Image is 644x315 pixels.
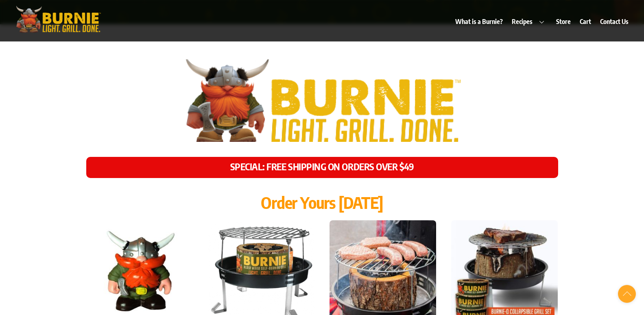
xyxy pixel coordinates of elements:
a: Cart [576,12,595,31]
a: What is a Burnie? [452,12,507,31]
a: Burnie Grill [11,23,105,37]
a: Contact Us [596,12,633,31]
a: Store [552,12,574,31]
img: burniegrill.com-logo-high-res-2020110_500px [11,4,105,35]
a: Recipes [508,12,551,31]
span: SPECIAL: FREE SHIPPING ON ORDERS OVER $49 [230,161,414,172]
img: burniegrill.com-logo-high-res-2020110_500px [170,59,474,142]
span: Order Yours [DATE] [261,192,383,213]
